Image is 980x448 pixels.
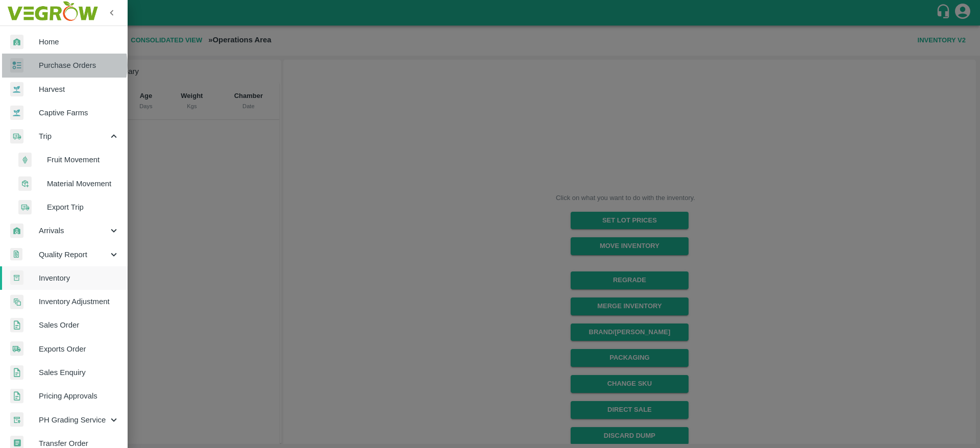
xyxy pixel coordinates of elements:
span: Fruit Movement [47,154,119,165]
span: Sales Enquiry [39,367,119,378]
img: whArrival [10,35,23,49]
img: qualityReport [10,248,22,261]
span: Quality Report [39,249,108,260]
span: Material Movement [47,178,119,189]
img: material [18,176,32,191]
img: whInventory [10,270,23,285]
a: materialMaterial Movement [8,172,128,195]
img: delivery [18,200,32,215]
span: Inventory Adjustment [39,296,119,307]
img: harvest [10,82,23,97]
img: inventory [10,294,23,309]
span: Export Trip [47,202,119,213]
img: harvest [10,105,23,120]
span: Pricing Approvals [39,390,119,402]
a: fruitFruit Movement [8,148,128,171]
span: Home [39,36,119,47]
span: PH Grading Service [39,414,108,426]
img: reciept [10,58,23,73]
span: Harvest [39,84,119,95]
span: Purchase Orders [39,60,119,71]
img: fruit [18,153,32,167]
img: whTracker [10,412,23,427]
span: Exports Order [39,343,119,355]
span: Inventory [39,272,119,284]
img: whArrival [10,223,23,238]
span: Arrivals [39,225,108,236]
span: Trip [39,131,108,142]
span: Captive Farms [39,107,119,118]
a: deliveryExport Trip [8,195,128,219]
img: sales [10,365,23,380]
img: shipments [10,341,23,356]
img: sales [10,389,23,404]
img: sales [10,318,23,333]
img: delivery [10,129,23,144]
span: Sales Order [39,319,119,331]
